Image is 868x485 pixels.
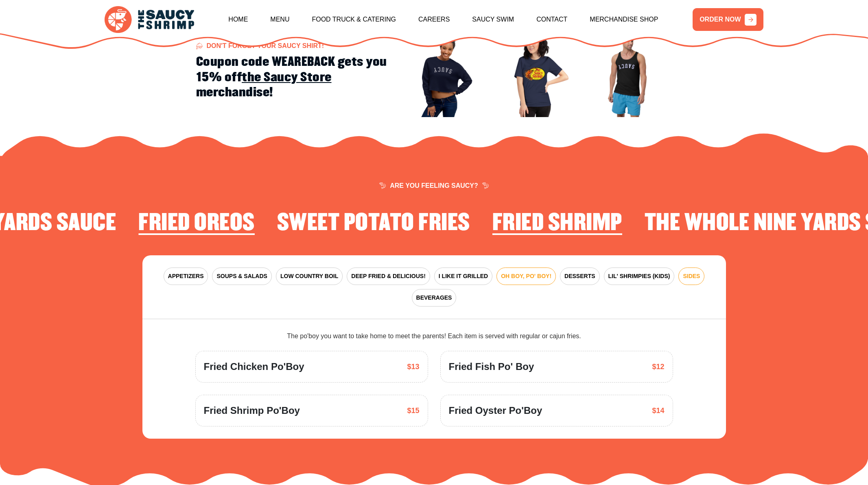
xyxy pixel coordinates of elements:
button: LIL' SHRIMPIES (KIDS) [604,268,675,285]
span: $15 [407,405,419,416]
div: The po'boy you want to take home to meet the parents! Each item is served with regular or cajun f... [195,331,673,341]
button: DESSERTS [560,268,599,285]
span: SOUPS & SALADS [216,272,267,281]
li: 3 of 4 [138,211,255,239]
span: DEEP FRIED & DELICIOUS! [351,272,426,281]
button: OH BOY, PO' BOY! [496,268,556,285]
span: Fried Fish Po' Boy [449,359,534,374]
button: SOUPS & SALADS [212,268,271,285]
a: Home [228,2,248,37]
a: the Saucy Store [242,70,332,85]
span: BEVERAGES [416,294,452,302]
span: Fried Shrimp Po'Boy [204,403,300,418]
span: LOW COUNTRY BOIL [280,272,338,281]
span: Fried Oyster Po'Boy [449,403,542,418]
h2: Fried Oreos [138,211,255,236]
span: $12 [652,361,664,372]
img: Image 3 [584,29,672,117]
button: I LIKE IT GRILLED [434,268,492,285]
span: Fried Chicken Po'Boy [204,359,304,374]
span: LIL' SHRIMPIES (KIDS) [608,272,670,281]
a: ORDER NOW [693,8,763,31]
a: Contact [536,2,567,37]
span: SIDES [683,272,700,281]
li: 1 of 4 [492,211,622,239]
a: Careers [418,2,450,37]
img: logo [105,6,194,33]
h2: Coupon code WEAREBACK gets you 15% off merchandise! [196,54,389,100]
span: DESSERTS [564,272,595,281]
span: OH BOY, PO' BOY! [501,272,551,281]
button: LOW COUNTRY BOIL [276,268,343,285]
span: I LIKE IT GRILLED [439,272,488,281]
button: APPETIZERS [164,268,208,285]
li: 4 of 4 [277,211,470,239]
button: DEEP FRIED & DELICIOUS! [347,268,430,285]
img: Image 2 [491,29,579,117]
span: ARE YOU FEELING SAUCY? [379,183,489,189]
a: Saucy Swim [472,2,514,37]
button: SIDES [678,268,704,285]
a: Merchandise Shop [590,2,658,37]
button: BEVERAGES [412,289,457,307]
img: Image 1 [398,29,486,117]
a: Menu [270,2,289,37]
span: $13 [407,361,419,372]
h2: Fried Shrimp [492,211,622,236]
span: $14 [652,405,664,416]
a: Food Truck & Catering [312,2,396,37]
span: APPETIZERS [168,272,204,281]
h2: Sweet Potato Fries [277,211,470,236]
